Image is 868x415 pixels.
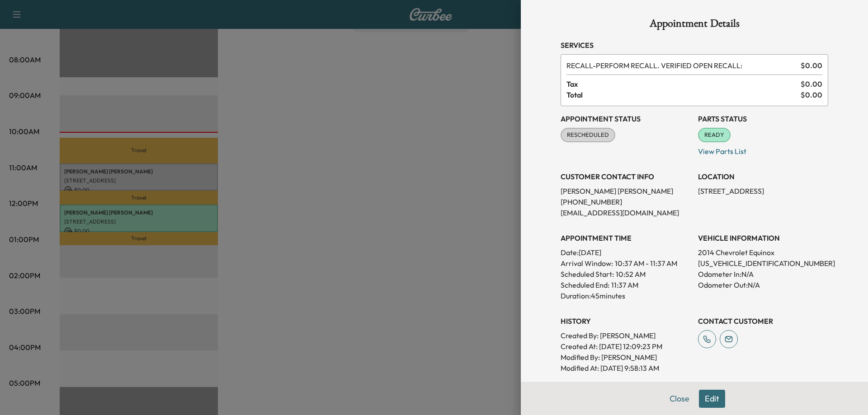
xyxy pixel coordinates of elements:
[615,258,677,269] span: 10:37 AM - 11:37 AM
[561,171,691,182] h3: CUSTOMER CONTACT INFO
[561,196,691,207] p: [PHONE_NUMBER]
[561,113,691,124] h3: Appointment Status
[698,258,828,269] p: [US_VEHICLE_IDENTIFICATION_NUMBER]
[561,363,691,373] p: Modified At : [DATE] 9:58:13 AM
[566,79,801,89] span: Tax
[664,390,695,408] button: Close
[698,142,828,157] p: View Parts List
[699,131,730,140] span: READY
[561,352,691,363] p: Modified By : [PERSON_NAME]
[566,89,801,100] span: Total
[561,341,691,352] p: Created At : [DATE] 12:09:23 PM
[698,186,828,196] p: [STREET_ADDRESS]
[561,269,614,280] p: Scheduled Start:
[561,290,691,301] p: Duration: 45 minutes
[698,247,828,258] p: 2014 Chevrolet Equinox
[566,60,797,71] span: PERFORM RECALL. VERIFIED OPEN RECALL:
[611,280,638,290] p: 11:37 AM
[561,258,691,269] p: Arrival Window:
[616,269,646,280] p: 10:52 AM
[561,18,828,33] h1: Appointment Details
[699,390,725,408] button: Edit
[698,269,828,280] p: Odometer In: N/A
[561,330,691,341] p: Created By : [PERSON_NAME]
[561,316,691,326] h3: History
[698,316,828,326] h3: CONTACT CUSTOMER
[561,207,691,218] p: [EMAIL_ADDRESS][DOMAIN_NAME]
[561,280,609,290] p: Scheduled End:
[698,113,828,124] h3: Parts Status
[801,60,822,71] span: $ 0.00
[561,247,691,258] p: Date: [DATE]
[698,233,828,243] h3: VEHICLE INFORMATION
[561,131,614,140] span: RESCHEDULED
[561,233,691,243] h3: APPOINTMENT TIME
[801,89,822,100] span: $ 0.00
[698,280,828,290] p: Odometer Out: N/A
[561,186,691,196] p: [PERSON_NAME] [PERSON_NAME]
[561,40,828,51] h3: Services
[801,79,822,89] span: $ 0.00
[698,171,828,182] h3: LOCATION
